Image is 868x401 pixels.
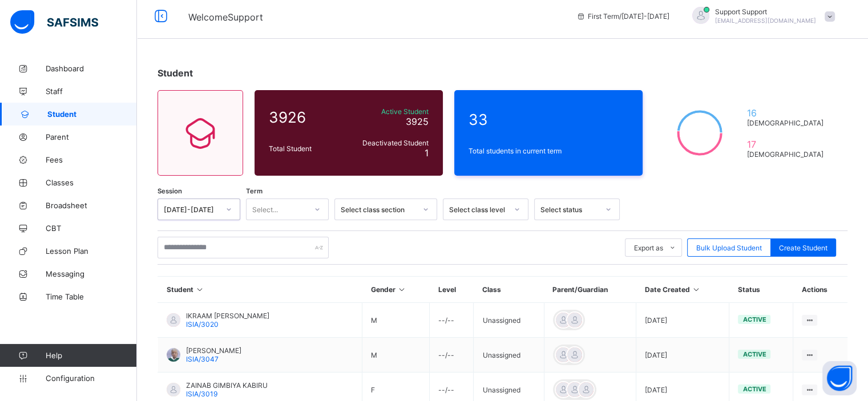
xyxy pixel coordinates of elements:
[691,285,701,294] i: Sort in Ascending Order
[10,10,98,34] img: safsims
[469,111,628,128] span: 33
[540,205,599,214] div: Select status
[46,269,137,278] span: Messaging
[742,385,766,393] span: active
[449,205,507,214] div: Select class level
[729,277,793,303] th: Status
[429,277,473,303] th: Level
[746,139,828,150] span: 17
[636,303,729,338] td: [DATE]
[46,224,137,233] span: CBT
[397,285,407,294] i: Sort in Ascending Order
[425,147,429,159] span: 1
[362,303,430,338] td: M
[47,110,137,119] span: Student
[576,12,669,21] span: session/term information
[46,351,136,360] span: Help
[186,311,269,320] span: IKRAAM [PERSON_NAME]
[46,64,137,73] span: Dashboard
[793,277,847,303] th: Actions
[269,108,342,126] span: 3926
[429,303,473,338] td: --/--
[46,87,137,96] span: Staff
[46,374,136,383] span: Configuration
[474,277,544,303] th: Class
[46,292,137,301] span: Time Table
[164,205,219,214] div: [DATE]-[DATE]
[362,338,430,372] td: M
[746,150,828,159] span: [DEMOGRAPHIC_DATA]
[746,119,828,127] span: [DEMOGRAPHIC_DATA]
[186,320,219,329] span: ISIA/3020
[822,361,857,395] button: Open asap
[696,244,762,252] span: Bulk Upload Student
[742,350,766,358] span: active
[715,17,816,24] span: [EMAIL_ADDRESS][DOMAIN_NAME]
[46,178,137,187] span: Classes
[406,116,429,127] span: 3925
[186,355,219,363] span: ISIA/3047
[188,11,263,23] span: Welcome Support
[348,139,429,147] span: Deactivated Student
[195,285,205,294] i: Sort in Ascending Order
[429,338,473,372] td: --/--
[362,277,430,303] th: Gender
[186,390,217,398] span: ISIA/3019
[636,277,729,303] th: Date Created
[158,67,193,79] span: Student
[158,277,362,303] th: Student
[746,107,828,119] span: 16
[186,346,241,355] span: [PERSON_NAME]
[158,187,182,195] span: Session
[246,187,263,195] span: Term
[779,244,827,252] span: Create Student
[544,277,636,303] th: Parent/Guardian
[46,155,137,164] span: Fees
[46,132,137,141] span: Parent
[341,205,416,214] div: Select class section
[634,244,663,252] span: Export as
[46,201,137,210] span: Broadsheet
[252,199,278,220] div: Select...
[474,303,544,338] td: Unassigned
[474,338,544,372] td: Unassigned
[266,141,345,156] div: Total Student
[636,338,729,372] td: [DATE]
[742,315,766,323] span: active
[681,7,841,26] div: SupportSupport
[469,147,628,155] span: Total students in current term
[46,246,137,256] span: Lesson Plan
[348,107,429,116] span: Active Student
[715,7,816,16] span: Support Support
[186,381,268,390] span: ZAINAB GIMBIYA KABIRU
